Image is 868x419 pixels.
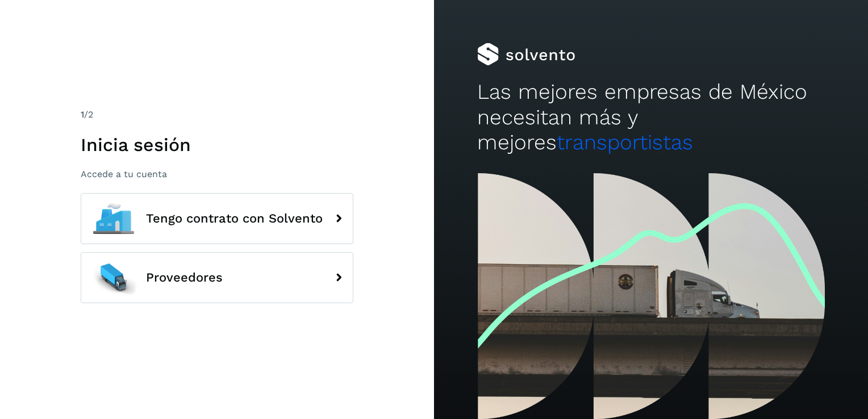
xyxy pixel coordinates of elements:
span: transportistas [557,130,693,154]
span: 1 [81,109,84,120]
button: Proveedores [81,252,353,303]
button: Tengo contrato con Solvento [81,193,353,244]
h1: Inicia sesión [81,134,353,156]
span: Tengo contrato con Solvento [146,212,323,225]
h2: Las mejores empresas de México necesitan más y mejores [477,79,824,155]
p: Accede a tu cuenta [81,169,353,179]
div: /2 [81,108,353,121]
span: Proveedores [146,271,223,284]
